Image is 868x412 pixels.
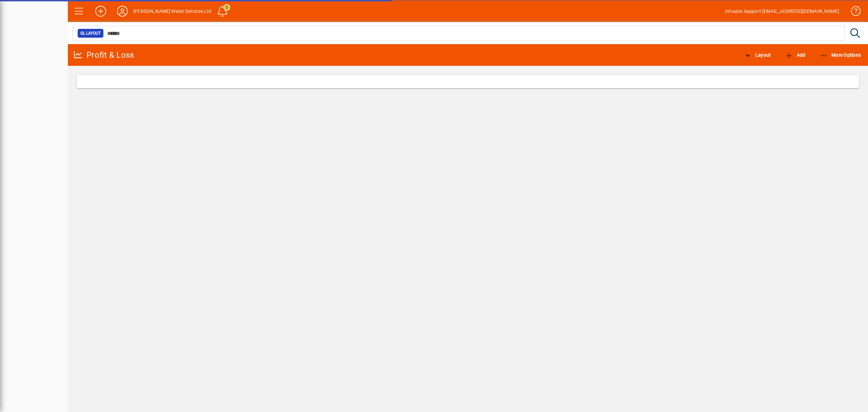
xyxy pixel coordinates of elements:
[112,5,133,17] button: Profile
[744,52,771,58] span: Layout
[90,5,112,17] button: Add
[742,49,772,61] button: Layout
[783,49,807,61] button: Add
[133,6,212,17] div: [PERSON_NAME] Water Services Ltd
[736,49,778,61] app-page-header-button: View chart layout
[785,52,805,58] span: Add
[846,1,860,23] a: Knowledge Base
[73,50,134,60] div: Profit & Loss
[725,6,839,17] div: Infusion Support [EMAIL_ADDRESS][DOMAIN_NAME]
[820,52,861,58] span: More Options
[80,30,101,37] span: GL Layout
[818,49,863,61] button: More Options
